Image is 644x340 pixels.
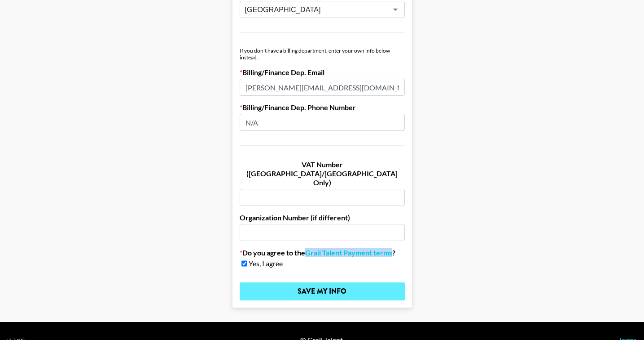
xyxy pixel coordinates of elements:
[240,47,405,61] div: If you don't have a billing department, enter your own info below instead.
[240,248,405,257] label: Do you agree to the ?
[240,282,405,300] input: Save My Info
[240,103,405,112] label: Billing/Finance Dep. Phone Number
[305,248,392,257] a: Grail Talent Payment terms
[240,213,405,222] label: Organization Number (if different)
[389,3,402,16] button: Open
[240,160,405,187] label: VAT Number ([GEOGRAPHIC_DATA]/[GEOGRAPHIC_DATA] Only)
[249,259,283,268] span: Yes, I agree
[240,68,405,77] label: Billing/Finance Dep. Email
